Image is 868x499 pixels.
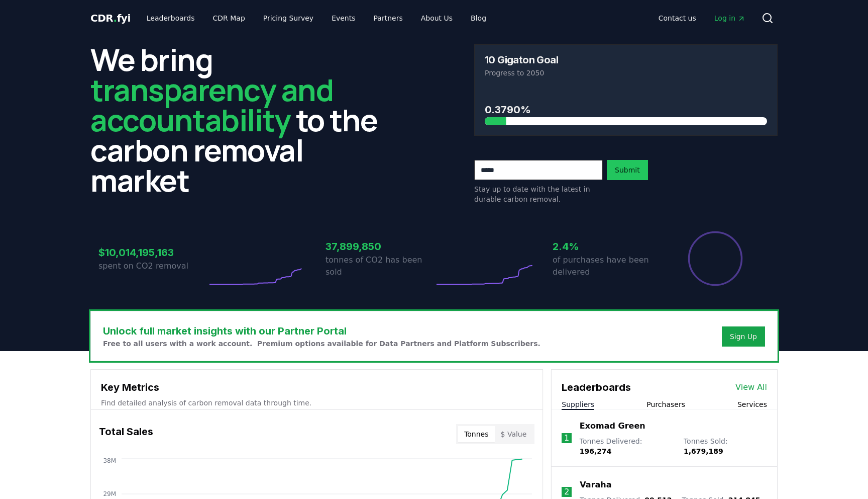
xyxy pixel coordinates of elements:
[722,326,765,347] button: Sign Up
[90,12,131,24] span: CDR fyi
[90,11,131,25] a: CDR.fyi
[684,436,767,456] p: Tonnes Sold :
[139,9,203,27] a: Leaderboards
[101,398,532,408] p: Find detailed analysis of carbon removal data through time.
[730,331,757,342] a: Sign Up
[553,239,661,254] h3: 2.4%
[714,13,745,23] span: Log in
[114,12,117,24] span: .
[325,254,434,278] p: tonnes of CO2 has been sold
[580,436,674,456] p: Tonnes Delivered :
[103,490,116,497] tspan: 29M
[562,399,594,409] button: Suppliers
[323,9,363,27] a: Events
[646,399,685,409] button: Purchasers
[553,254,661,278] p: of purchases have been delivered
[463,9,494,27] a: Blog
[103,323,540,339] h3: Unlock full market insights with our Partner Portal
[564,486,569,498] p: 2
[101,380,532,395] h3: Key Metrics
[485,68,767,78] p: Progress to 2050
[706,9,753,27] a: Log in
[103,339,540,349] p: Free to all users with a work account. Premium options available for Data Partners and Platform S...
[103,457,116,464] tspan: 38M
[687,230,743,287] div: Percentage of sales delivered
[485,102,767,117] h3: 0.3790%
[580,479,611,491] a: Varaha
[580,420,645,432] a: Exomad Green
[495,426,533,442] button: $ Value
[90,69,333,140] span: transparency and accountability
[98,260,207,272] p: spent on CO2 removal
[684,447,723,455] span: 1,679,189
[458,426,494,442] button: Tonnes
[485,55,558,65] h3: 10 Gigaton Goal
[98,245,207,260] h3: $10,014,195,163
[325,239,434,254] h3: 37,899,850
[650,9,753,27] nav: Main
[139,9,494,27] nav: Main
[366,9,411,27] a: Partners
[255,9,321,27] a: Pricing Survey
[474,184,603,204] p: Stay up to date with the latest in durable carbon removal.
[580,447,612,455] span: 196,274
[205,9,253,27] a: CDR Map
[650,9,704,27] a: Contact us
[564,432,569,444] p: 1
[99,424,153,444] h3: Total Sales
[735,381,767,393] a: View All
[413,9,461,27] a: About Us
[737,399,767,409] button: Services
[90,44,394,195] h2: We bring to the carbon removal market
[607,160,648,180] button: Submit
[562,380,631,395] h3: Leaderboards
